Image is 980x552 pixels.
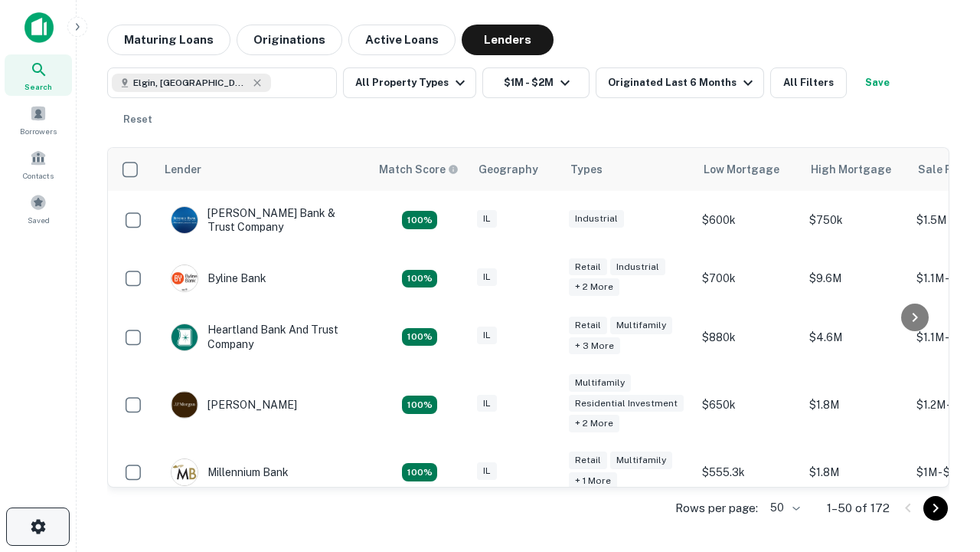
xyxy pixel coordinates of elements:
img: picture [171,265,198,291]
div: Retail [569,258,607,276]
td: $1.8M [802,443,909,501]
div: Geography [479,160,538,179]
div: Retail [569,317,607,334]
span: Saved [28,214,50,226]
img: picture [171,207,198,233]
td: $700k [694,249,802,307]
a: Saved [5,188,72,229]
a: Search [5,54,72,96]
div: IL [477,210,497,228]
div: Multifamily [610,317,672,334]
th: Geography [469,148,561,191]
div: Residential Investment [569,395,684,412]
div: High Mortgage [811,160,891,179]
span: Contacts [23,169,54,182]
div: + 2 more [569,415,619,432]
div: Originated Last 6 Months [608,74,757,92]
div: IL [477,268,497,286]
button: Maturing Loans [107,25,230,55]
button: All Property Types [343,67,476,98]
td: $750k [802,191,909,249]
div: Industrial [569,210,624,228]
div: + 3 more [569,337,620,355]
div: [PERSON_NAME] [171,391,297,419]
img: picture [171,392,198,418]
div: Matching Properties: 23, hasApolloMatch: undefined [402,396,437,414]
button: Active Loans [348,25,456,55]
button: Reset [113,104,162,135]
td: $650k [694,366,802,444]
div: Multifamily [569,374,631,392]
img: picture [171,324,198,350]
div: 50 [764,497,802,519]
img: picture [171,459,198,485]
div: [PERSON_NAME] Bank & Trust Company [171,206,354,234]
div: Millennium Bank [171,458,289,486]
td: $600k [694,191,802,249]
th: Types [561,148,694,191]
div: Types [570,160,603,179]
span: Borrowers [20,125,57,137]
button: All Filters [770,67,847,98]
button: Lenders [462,25,554,55]
th: Lender [155,148,370,191]
iframe: Chat Widget [903,429,980,503]
div: Matching Properties: 18, hasApolloMatch: undefined [402,270,437,288]
button: Originations [237,25,342,55]
p: Rows per page: [675,499,758,517]
td: $1.8M [802,366,909,444]
div: Multifamily [610,452,672,469]
div: Matching Properties: 16, hasApolloMatch: undefined [402,463,437,481]
td: $880k [694,307,802,366]
div: + 2 more [569,278,619,296]
span: Search [24,80,52,93]
div: IL [477,462,497,480]
div: IL [477,395,497,412]
th: Low Mortgage [694,148,802,191]
h6: Match Score [379,161,456,178]
div: + 1 more [569,472,617,490]
div: Retail [569,452,607,469]
div: Industrial [610,258,665,276]
div: Lender [165,160,201,179]
div: Byline Bank [171,264,266,292]
img: capitalize-icon.png [24,12,54,43]
td: $555.3k [694,443,802,501]
a: Contacts [5,143,72,185]
button: Go to next page [923,496,948,521]
div: Matching Properties: 28, hasApolloMatch: undefined [402,211,437,229]
p: 1–50 of 172 [827,499,890,517]
button: Originated Last 6 Months [596,67,764,98]
button: $1M - $2M [482,67,590,98]
span: Elgin, [GEOGRAPHIC_DATA], [GEOGRAPHIC_DATA] [133,76,248,90]
th: High Mortgage [802,148,909,191]
td: $9.6M [802,249,909,307]
div: Heartland Bank And Trust Company [171,323,354,350]
div: IL [477,327,497,344]
a: Borrowers [5,99,72,140]
div: Capitalize uses an advanced AI algorithm to match your search with the best lender. The match sco... [379,161,459,178]
button: Save your search to get updates of matches that match your search criteria. [853,67,902,98]
div: Low Mortgage [704,160,779,179]
td: $4.6M [802,307,909,366]
div: Matching Properties: 19, hasApolloMatch: undefined [402,328,437,347]
th: Capitalize uses an advanced AI algorithm to match your search with the best lender. The match sco... [370,148,469,191]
